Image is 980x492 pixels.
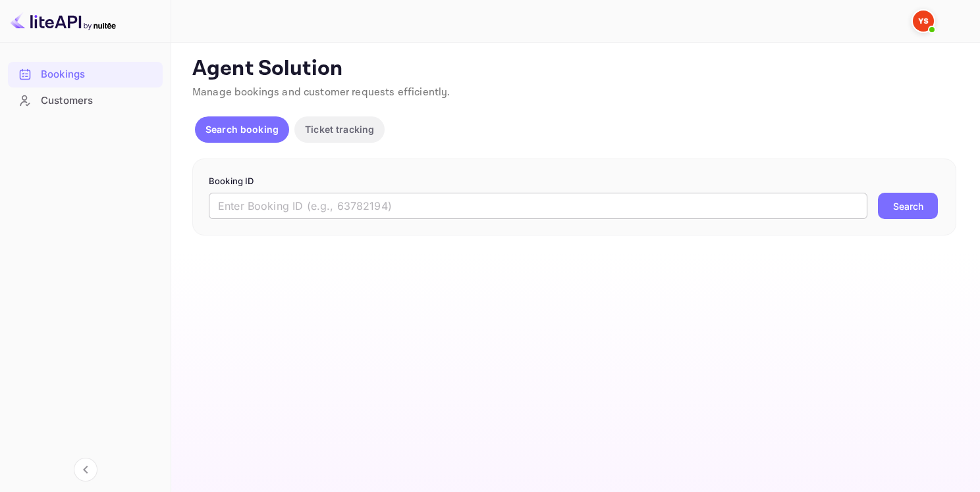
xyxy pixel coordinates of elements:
img: Yandex Support [913,11,934,32]
button: Collapse navigation [74,458,97,481]
p: Search booking [205,122,279,136]
input: Enter Booking ID (e.g., 63782194) [209,193,867,219]
img: LiteAPI logo [11,11,116,32]
div: Bookings [8,62,163,87]
a: Bookings [8,62,163,86]
p: Agent Solution [192,56,956,82]
button: Search [878,193,938,219]
div: Customers [41,93,156,109]
div: Bookings [41,67,156,82]
p: Ticket tracking [305,122,374,136]
span: Manage bookings and customer requests efficiently. [192,86,450,99]
a: Customers [8,88,163,112]
div: Customers [8,88,163,114]
p: Booking ID [209,175,940,188]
